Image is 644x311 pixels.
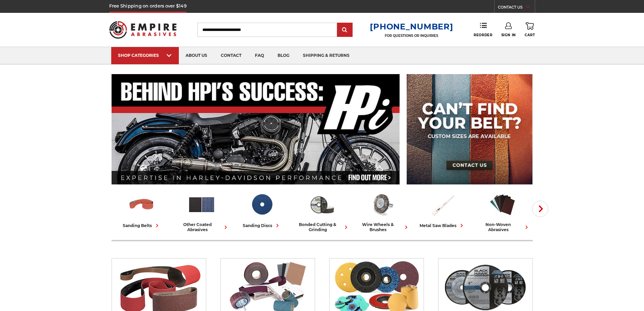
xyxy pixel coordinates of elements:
span: Reorder [474,33,492,37]
a: sanding belts [114,191,169,229]
img: Non-woven Abrasives [488,191,517,219]
a: faq [248,47,271,64]
a: other coated abrasives [174,191,229,232]
a: shipping & returns [296,47,356,64]
a: sanding discs [235,191,289,229]
span: Cart [525,33,535,37]
img: Bonded Cutting & Grinding [308,191,336,219]
a: blog [271,47,296,64]
div: non-woven abrasives [475,222,530,232]
div: SHOP CATEGORIES [118,53,172,58]
img: Metal Saw Blades [428,191,456,219]
img: Empire Abrasives [109,17,177,43]
img: promo banner for custom belts. [407,74,532,184]
div: wire wheels & brushes [355,222,410,232]
img: Other Coated Abrasives [188,191,216,219]
a: CONTACT US [498,3,535,13]
input: Submit [338,23,352,37]
div: bonded cutting & grinding [295,222,350,232]
img: Banner for an interview featuring Horsepower Inc who makes Harley performance upgrades featured o... [112,74,400,184]
div: metal saw blades [420,222,465,229]
a: [PHONE_NUMBER] [370,22,453,31]
a: non-woven abrasives [475,191,530,232]
button: Next [532,201,548,217]
p: FOR QUESTIONS OR INQUIRIES [370,34,453,38]
span: Sign In [501,33,516,37]
img: Wire Wheels & Brushes [368,191,396,219]
a: contact [214,47,248,64]
img: Sanding Discs [248,191,276,219]
a: bonded cutting & grinding [295,191,350,232]
div: other coated abrasives [174,222,229,232]
a: about us [179,47,214,64]
a: Reorder [474,22,492,37]
a: metal saw blades [415,191,470,229]
img: Sanding Belts [127,191,156,219]
a: wire wheels & brushes [355,191,410,232]
div: sanding belts [123,222,161,229]
a: Cart [525,22,535,37]
div: sanding discs [243,222,281,229]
